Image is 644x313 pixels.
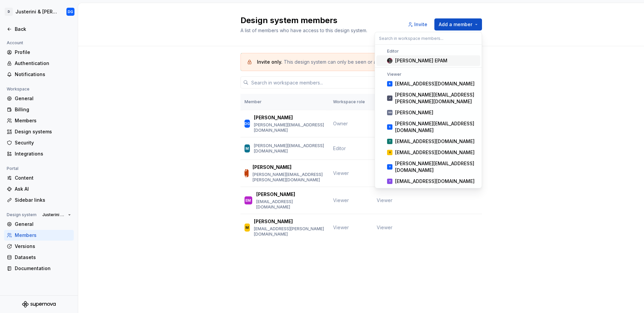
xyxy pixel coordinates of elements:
div: [EMAIL_ADDRESS][DOMAIN_NAME] [395,80,475,87]
span: Editor [333,145,346,151]
th: Member [240,94,329,110]
div: Search in workspace members... [375,45,482,188]
p: [PERSON_NAME][EMAIL_ADDRESS][PERSON_NAME][DOMAIN_NAME] [253,172,325,183]
div: Versions [15,243,71,250]
button: Invite [405,18,432,30]
div: Justerini & [PERSON_NAME] [15,8,58,15]
div: Security [15,139,71,146]
p: [EMAIL_ADDRESS][PERSON_NAME][DOMAIN_NAME] [254,226,325,237]
button: Add a member [434,18,482,30]
p: [PERSON_NAME][EMAIL_ADDRESS][DOMAIN_NAME] [254,122,325,133]
a: Design systems [4,126,74,137]
div: Portal [4,165,21,173]
div: M [246,145,249,152]
span: A list of members who have access to this design system. [240,27,367,33]
div: Content [15,175,71,181]
div: Documentation [15,265,71,272]
div: Integrations [15,150,71,157]
span: Justerini & [PERSON_NAME] [42,212,65,217]
span: Viewer [333,170,349,176]
a: Versions [4,241,74,252]
input: Search in workspace members... [249,76,482,88]
a: Datasets [4,252,74,263]
a: Members [4,115,74,126]
a: Notifications [4,69,74,80]
div: Workspace [4,85,32,93]
div: T [389,138,391,145]
div: Ask AI [15,186,71,192]
div: Design system [4,211,39,219]
a: Profile [4,47,74,58]
div: Members [15,117,71,124]
span: Owner [333,121,348,126]
div: DH [245,167,249,180]
div: Y [389,178,391,185]
a: Authentication [4,58,74,69]
a: General [4,219,74,230]
div: DG [68,9,73,14]
span: Viewer [377,197,392,204]
span: Viewer [377,224,392,231]
button: DJusterini & [PERSON_NAME]DG [1,4,76,19]
span: Invite [414,21,427,28]
div: Editor [376,49,480,54]
a: Back [4,24,74,35]
p: [PERSON_NAME] [256,191,295,198]
p: [EMAIL_ADDRESS][DOMAIN_NAME] [256,199,325,210]
div: Authentication [15,60,71,67]
div: [PERSON_NAME][EMAIL_ADDRESS][DOMAIN_NAME] [395,120,478,134]
div: Y [389,164,391,170]
p: [PERSON_NAME] [254,114,293,121]
a: Members [4,230,74,241]
div: B [389,80,391,87]
p: [PERSON_NAME][EMAIL_ADDRESS][DOMAIN_NAME] [254,143,325,154]
a: Billing [4,104,74,115]
div: EM [246,197,251,204]
h2: Design system members [240,15,396,26]
div: [PERSON_NAME] [395,109,433,116]
div: Design systems [15,128,71,135]
div: Sidebar links [15,197,71,203]
div: Datasets [15,254,71,261]
a: Integrations [4,148,74,159]
a: Security [4,137,74,148]
div: General [15,221,71,228]
div: M [246,224,249,231]
div: Profile [15,49,71,56]
input: Search in workspace members... [375,32,482,44]
div: [EMAIL_ADDRESS][DOMAIN_NAME] [395,138,475,145]
img: Bence Daroczi EPAM [387,58,392,63]
a: General [4,93,74,104]
div: Back [15,26,71,33]
span: Viewer [333,225,349,230]
div: General [15,95,71,102]
div: SG [388,109,392,116]
div: Billing [15,106,71,113]
a: Ask AI [4,184,74,194]
span: Add a member [439,21,472,28]
p: [PERSON_NAME] [254,218,293,225]
div: Account [4,39,26,47]
a: Sidebar links [4,195,74,205]
div: V [389,149,391,156]
div: [EMAIL_ADDRESS][DOMAIN_NAME] [395,149,475,156]
div: DG [245,120,250,127]
div: J [389,95,390,102]
a: Content [4,173,74,183]
th: Workspace role [329,94,373,110]
div: D [5,8,13,16]
div: [PERSON_NAME] EPAM [395,57,447,64]
span: Invite only. [257,59,284,65]
div: [PERSON_NAME][EMAIL_ADDRESS][DOMAIN_NAME] [395,160,478,174]
div: [PERSON_NAME][EMAIL_ADDRESS][PERSON_NAME][DOMAIN_NAME] [395,91,478,105]
div: Members [15,232,71,239]
span: Viewer [333,197,349,203]
div: S [389,124,391,130]
div: [EMAIL_ADDRESS][DOMAIN_NAME] [395,178,475,185]
div: Notifications [15,71,71,78]
div: Viewer [376,72,480,77]
span: This design system can only be seen or accessed by invitation. [284,59,424,65]
a: Documentation [4,263,74,274]
svg: Supernova Logo [22,301,56,308]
